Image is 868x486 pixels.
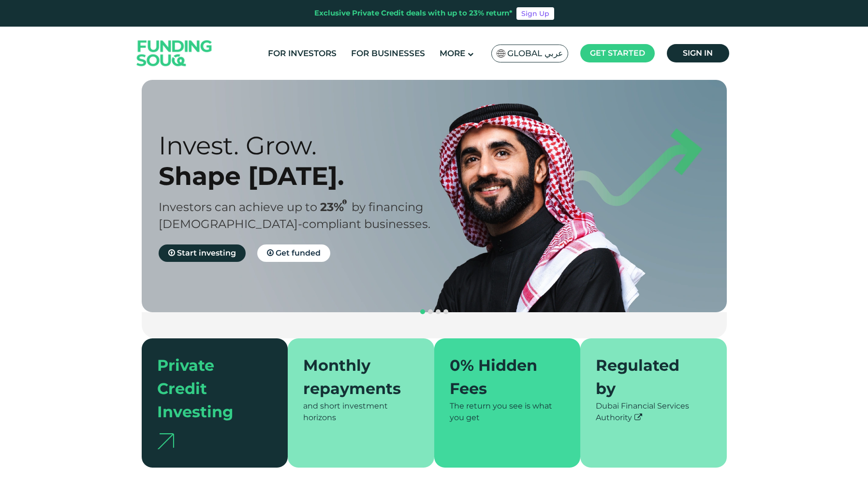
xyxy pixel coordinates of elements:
span: Investors can achieve up to [159,200,317,214]
div: Exclusive Private Credit deals with up to 23% return* [314,8,513,19]
span: 23% [320,200,352,214]
a: For Businesses [349,46,427,61]
span: More [440,48,465,58]
button: navigation [427,308,434,316]
div: Shape [DATE]. [159,161,451,191]
button: navigation [419,308,427,316]
a: For Investors [265,46,339,61]
span: Start investing [177,248,236,258]
div: and short investment horizons [303,400,419,424]
button: navigation [442,308,450,316]
span: Get started [590,48,645,58]
span: Sign in [683,48,713,58]
a: Sign Up [516,7,554,20]
div: 0% Hidden Fees [450,354,554,400]
div: Dubai Financial Services Authority [596,400,711,424]
span: Global عربي [507,48,563,59]
div: Invest. Grow. [159,130,451,161]
div: Monthly repayments [303,354,407,400]
img: arrow [157,433,174,449]
button: navigation [434,308,442,316]
img: SA Flag [497,49,505,58]
a: Get funded [257,244,330,262]
div: The return you see is what you get [450,400,565,424]
span: Get funded [276,248,321,258]
div: Private Credit Investing [157,354,261,424]
a: Sign in [667,44,729,62]
img: Logo [127,29,222,78]
i: 23% IRR (expected) ~ 15% Net yield (expected) [342,199,347,205]
a: Start investing [159,244,246,262]
div: Regulated by [596,354,700,400]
